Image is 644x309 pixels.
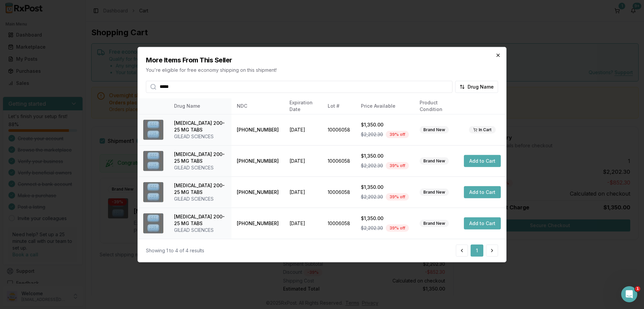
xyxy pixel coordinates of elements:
[231,114,284,145] td: [PHONE_NUMBER]
[386,224,409,232] div: 39 % off
[361,153,409,159] div: $1,350.00
[361,121,409,128] div: $1,350.00
[420,189,449,196] div: Brand New
[284,114,322,145] td: [DATE]
[146,55,498,64] h2: More Items From This Seller
[174,151,226,164] div: [MEDICAL_DATA] 200-25 MG TABS
[284,176,322,208] td: [DATE]
[420,220,449,227] div: Brand New
[174,196,226,202] div: GILEAD SCIENCES
[143,213,163,234] img: Descovy 200-25 MG TABS
[356,98,414,114] th: Price Available
[361,184,409,191] div: $1,350.00
[361,131,383,138] span: $2,202.30
[174,182,226,196] div: [MEDICAL_DATA] 200-25 MG TABS
[471,245,483,257] button: 1
[322,176,356,208] td: 10006058
[420,126,449,134] div: Brand New
[174,227,226,234] div: GILEAD SCIENCES
[174,133,226,140] div: GILEAD SCIENCES
[146,66,498,73] p: You're eligible for free economy shipping on this shipment!
[361,162,383,169] span: $2,202.30
[231,176,284,208] td: [PHONE_NUMBER]
[284,98,322,114] th: Expiration Date
[361,215,409,222] div: $1,350.00
[284,208,322,239] td: [DATE]
[169,98,231,114] th: Drug Name
[174,213,226,227] div: [MEDICAL_DATA] 200-25 MG TABS
[361,194,383,200] span: $2,202.30
[386,193,409,201] div: 39 % off
[174,120,226,133] div: [MEDICAL_DATA] 200-25 MG TABS
[231,98,284,114] th: NDC
[386,162,409,169] div: 39 % off
[322,145,356,176] td: 10006058
[322,98,356,114] th: Lot #
[361,225,383,231] span: $2,202.30
[322,208,356,239] td: 10006058
[231,208,284,239] td: [PHONE_NUMBER]
[386,131,409,138] div: 39 % off
[469,126,496,134] div: In Cart
[322,114,356,145] td: 10006058
[468,83,494,90] span: Drug Name
[231,145,284,176] td: [PHONE_NUMBER]
[143,182,163,202] img: Descovy 200-25 MG TABS
[284,145,322,176] td: [DATE]
[414,98,459,114] th: Product Condition
[146,247,204,254] div: Showing 1 to 4 of 4 results
[455,81,498,93] button: Drug Name
[174,164,226,171] div: GILEAD SCIENCES
[464,217,501,229] button: Add to Cart
[464,155,501,167] button: Add to Cart
[621,286,637,302] iframe: Intercom live chat
[143,120,163,140] img: Descovy 200-25 MG TABS
[420,157,449,165] div: Brand New
[635,286,640,292] span: 1
[464,186,501,198] button: Add to Cart
[143,151,163,171] img: Descovy 200-25 MG TABS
